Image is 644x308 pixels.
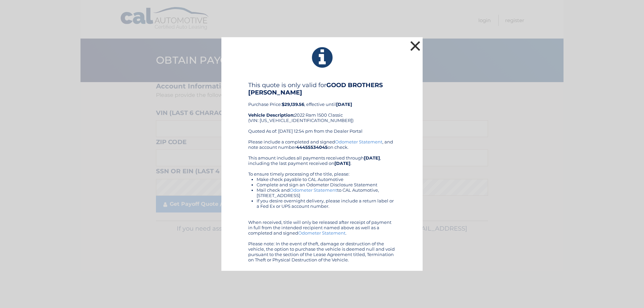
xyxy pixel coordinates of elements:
[298,230,345,236] a: Odometer Statement
[248,139,396,262] div: Please include a completed and signed , and note account number on check. This amount includes al...
[336,102,352,107] b: [DATE]
[257,187,396,198] li: Mail check and to CAL Automotive, [STREET_ADDRESS]
[290,187,337,193] a: Odometer Statement
[248,81,396,139] div: Purchase Price: , effective until 2022 Ram 1500 Classic (VIN: [US_VEHICLE_IDENTIFICATION_NUMBER])...
[248,112,294,118] strong: Vehicle Description:
[296,144,328,150] b: 44455534045
[248,81,396,96] h4: This quote is only valid for
[335,139,382,144] a: Odometer Statement
[409,39,422,53] button: ×
[282,102,304,107] b: $29,139.56
[257,198,396,209] li: If you desire overnight delivery, please include a return label or a Fed Ex or UPS account number.
[364,155,380,161] b: [DATE]
[257,182,396,187] li: Complete and sign an Odometer Disclosure Statement
[257,177,396,182] li: Make check payable to CAL Automotive
[248,81,383,96] b: GOOD BROTHERS [PERSON_NAME]
[334,161,351,166] b: [DATE]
